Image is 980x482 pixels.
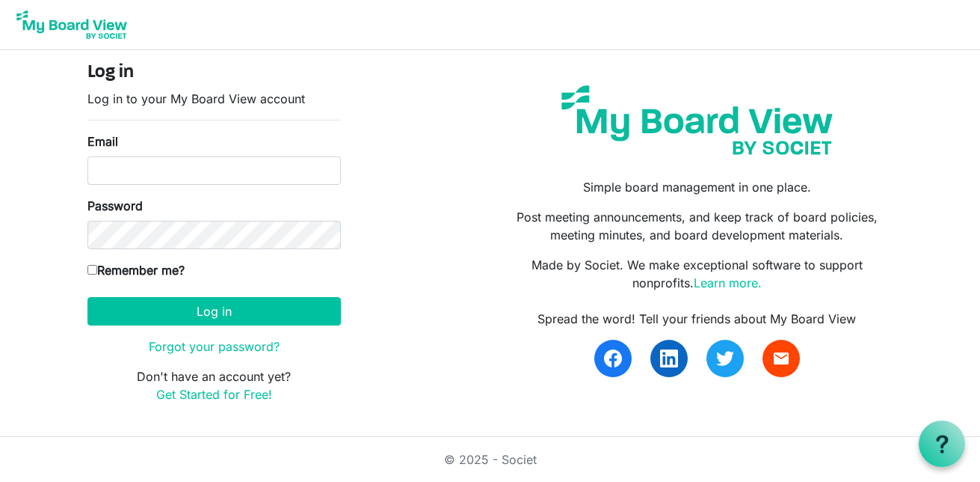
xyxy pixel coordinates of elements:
[694,275,762,290] a: Learn more.
[87,132,118,150] label: Email
[87,261,185,279] label: Remember me?
[604,350,622,367] img: facebook.svg
[87,62,341,84] h4: Log in
[501,208,893,244] p: Post meeting announcements, and keep track of board policies, meeting minutes, and board developm...
[87,297,341,326] button: Log in
[444,452,537,467] a: © 2025 - Societ
[12,6,132,43] img: My Board View Logo
[550,74,844,166] img: my-board-view-societ.svg
[660,350,678,367] img: linkedin.svg
[501,310,893,328] div: Spread the word! Tell your friends about My Board View
[501,178,893,196] p: Simple board management in one place.
[87,197,143,215] label: Password
[87,367,341,403] p: Don't have an account yet?
[149,339,280,354] a: Forgot your password?
[772,350,790,367] span: email
[87,90,341,108] p: Log in to your My Board View account
[762,340,800,377] a: email
[87,265,97,275] input: Remember me?
[156,387,272,402] a: Get Started for Free!
[716,350,734,367] img: twitter.svg
[501,256,893,292] p: Made by Societ. We make exceptional software to support nonprofits.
